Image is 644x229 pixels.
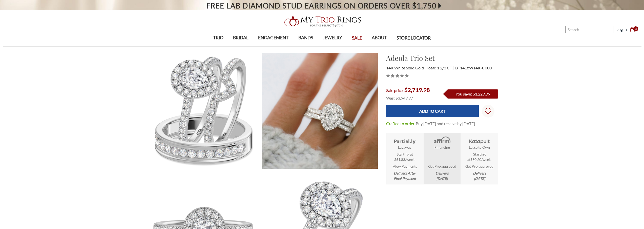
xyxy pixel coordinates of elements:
[352,35,362,41] span: SALE
[397,35,431,41] span: STORE LOCATOR
[386,96,395,100] span: Was:
[386,105,479,117] input: Add to Cart
[630,27,635,32] svg: cart.cart_preview
[474,176,485,181] span: [DATE]
[187,13,457,30] a: My Trio Rings
[435,170,449,181] em: Delivers
[396,96,413,100] span: $3,949.97
[424,133,460,184] li: Affirm
[393,164,417,169] a: View Payments
[258,34,288,41] span: ENGAGEMENT
[394,170,416,181] em: Delivers After Final Payment
[468,136,491,145] img: Katapult
[485,92,491,130] svg: Wish Lists
[318,30,347,46] a: JEWELRY
[298,34,313,41] span: BANDS
[386,65,426,70] span: 14K White Solid Gold
[330,46,335,47] button: submenu toggle
[282,13,363,30] img: My Trio Rings
[377,46,382,47] button: submenu toggle
[386,133,423,184] li: Layaway
[262,53,378,169] img: Photo of Adeola 1 2/3 ct tw. Lab Grown Pear Solitaire Trio Set 14K White Gold [BT1418W-C000]
[469,145,490,150] strong: Lease to Own
[228,30,253,46] a: BRIDAL
[455,91,490,96] span: You save: $1,229.99
[146,53,262,169] img: Photo of Adeola 1 2/3 ct tw. Lab Grown Pear Solitaire Trio Set 14K White Gold [BT1418W-C000]
[394,151,415,162] span: Starting at $51.83/week.
[427,65,454,70] span: Total: 1 2/3 CT.
[347,30,367,46] a: SALE
[238,46,243,47] button: submenu toggle
[209,30,228,46] a: TRIO
[482,105,494,118] a: Wish Lists
[386,121,415,127] dt: Crafted to order.
[233,34,248,41] span: BRIDAL
[455,65,492,70] span: BT1418W14K-C000
[463,151,496,162] span: Starting at .
[465,164,493,169] a: Get Pre-approved
[404,86,430,93] span: $2,719.98
[303,46,308,47] button: submenu toggle
[470,157,491,162] span: $80.20/week
[630,26,638,32] a: Cart with 0 items
[392,30,435,46] a: STORE LOCATOR
[294,30,318,46] a: BANDS
[323,34,342,41] span: JEWELRY
[437,176,448,181] span: [DATE]
[367,30,392,46] a: ABOUT
[216,46,221,47] button: submenu toggle
[398,145,411,150] strong: Layaway
[461,133,498,184] li: Katapult
[372,34,387,41] span: ABOUT
[430,136,454,145] img: Affirm
[213,34,223,41] span: TRIO
[386,88,404,93] span: Sale price:
[428,164,456,169] a: Get Pre-approved
[416,121,475,127] dd: Buy [DATE] and receive by [DATE]
[434,145,450,150] strong: Financing
[253,30,293,46] a: ENGAGEMENT
[393,136,417,145] img: Layaway
[633,26,638,31] span: 3
[616,26,627,32] a: Log in
[386,53,498,63] h1: Adeola Trio Set
[565,26,613,33] input: Search
[271,46,276,47] button: submenu toggle
[473,170,486,181] em: Delivers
